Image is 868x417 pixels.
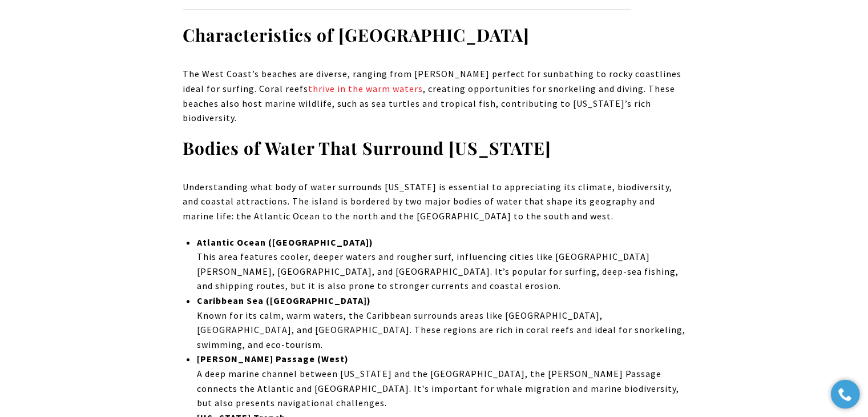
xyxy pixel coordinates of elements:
strong: Bodies of Water That Surround [US_STATE] [183,137,551,159]
strong: Caribbean Sea ([GEOGRAPHIC_DATA]) [196,295,370,306]
p: The West Coast’s beaches are diverse, ranging from [PERSON_NAME] perfect for sunbathing to rocky ... [183,67,686,125]
strong: [PERSON_NAME] Passage (West) [196,353,348,364]
p: A deep marine channel between [US_STATE] and the [GEOGRAPHIC_DATA], the [PERSON_NAME] Passage con... [196,352,685,410]
strong: Atlantic Ocean ([GEOGRAPHIC_DATA]) [196,236,373,248]
p: This area features cooler, deeper waters and rougher surf, influencing cities like [GEOGRAPHIC_DA... [196,235,685,294]
p: Understanding what body of water surrounds [US_STATE] is essential to appreciating its climate, b... [183,180,686,224]
img: Christie's International Real Estate black text logo [32,28,138,58]
p: Known for its calm, warm waters, the Caribbean surrounds areas like [GEOGRAPHIC_DATA], [GEOGRAPHI... [196,294,685,352]
a: thrive in the warm waters [308,83,423,94]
